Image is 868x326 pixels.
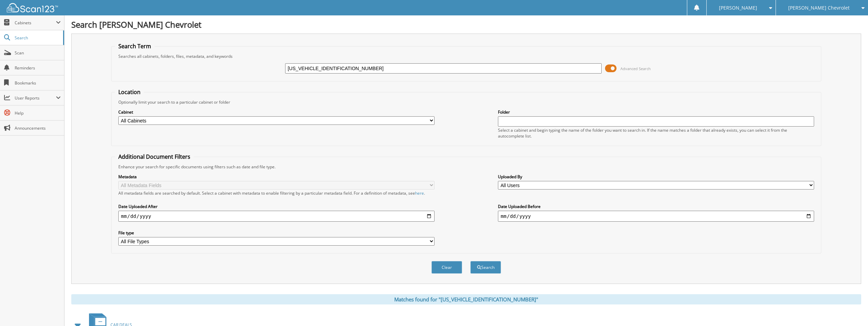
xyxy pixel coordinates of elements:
[115,53,818,59] div: Searches all cabinets, folders, files, metadata, and keywords
[15,80,61,86] span: Bookmarks
[118,204,435,209] label: Date Uploaded After
[470,261,501,274] button: Search
[498,109,814,115] label: Folder
[498,127,814,139] div: Select a cabinet and begin typing the name of the folder you want to search in. If the name match...
[15,65,61,71] span: Reminders
[415,190,424,196] a: here
[498,211,814,222] input: end
[115,88,144,96] legend: Location
[115,42,155,50] legend: Search Term
[498,204,814,209] label: Date Uploaded Before
[15,95,56,101] span: User Reports
[431,261,462,274] button: Clear
[15,50,61,56] span: Scan
[71,294,861,304] div: Matches found for "[US_VEHICLE_IDENTIFICATION_NUMBER]"
[620,66,651,71] span: Advanced Search
[719,6,757,10] span: [PERSON_NAME]
[118,190,435,196] div: All metadata fields are searched by default. Select a cabinet with metadata to enable filtering b...
[498,174,814,180] label: Uploaded By
[15,125,61,131] span: Announcements
[115,153,194,160] legend: Additional Document Filters
[15,35,60,41] span: Search
[115,164,818,170] div: Enhance your search for specific documents using filters such as date and file type.
[118,109,435,115] label: Cabinet
[15,110,61,116] span: Help
[118,211,435,222] input: start
[115,99,818,105] div: Optionally limit your search to a particular cabinet or folder
[118,174,435,180] label: Metadata
[7,3,58,12] img: scan123-logo-white.svg
[788,6,850,10] span: [PERSON_NAME] Chevrolet
[15,20,56,26] span: Cabinets
[118,230,435,236] label: File type
[71,19,861,30] h1: Search [PERSON_NAME] Chevrolet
